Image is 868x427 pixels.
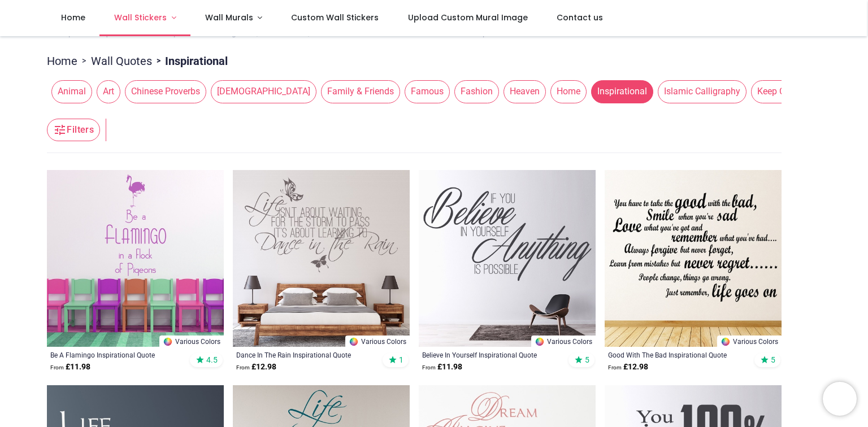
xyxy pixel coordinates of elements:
li: Inspirational [152,53,228,69]
img: Good With The Bad Inspirational Quote Wall Sticker [605,170,782,347]
button: Inspirational [587,80,653,103]
span: Home [550,80,587,103]
span: Islamic Calligraphy [658,80,747,103]
img: Color Wheel [535,337,545,347]
span: [DEMOGRAPHIC_DATA] [211,80,316,103]
iframe: Brevo live chat [823,382,857,416]
span: Upload Custom Mural Image [408,12,528,23]
img: Believe In Yourself Inspirational Quote Wall Sticker - Mod1 [419,170,596,347]
a: Various Colors [531,335,596,347]
button: [DEMOGRAPHIC_DATA] [206,80,316,103]
span: Inspirational [591,80,653,103]
span: Wall Murals [205,12,253,23]
img: Dance In The Rain Inspirational Quote Wall Sticker - Mod3 [233,170,410,347]
button: Chinese Proverbs [120,80,206,103]
span: Custom Wall Stickers [291,12,379,23]
span: Art [97,80,120,103]
span: From [608,364,622,371]
span: From [236,364,250,371]
a: Be A Flamingo Inspirational Quote [50,350,186,359]
strong: £ 11.98 [50,361,90,373]
button: Animal [47,80,92,103]
button: Islamic Calligraphy [653,80,747,103]
a: Various Colors [717,335,782,347]
span: From [422,364,436,371]
span: Contact us [557,12,603,23]
strong: £ 12.98 [236,361,276,373]
button: Fashion [450,80,499,103]
span: > [77,55,91,67]
span: 5 [771,355,775,365]
span: 5 [585,355,589,365]
span: Family & Friends [321,80,400,103]
span: Keep Calm [751,80,806,103]
a: Dance In The Rain Inspirational Quote [236,350,372,359]
span: From [50,364,64,371]
a: Believe In Yourself Inspirational Quote [422,350,558,359]
span: > [152,55,165,67]
span: Famous [405,80,450,103]
span: Heaven [504,80,546,103]
button: Famous [400,80,450,103]
img: Color Wheel [163,337,173,347]
img: Color Wheel [721,337,731,347]
span: 1 [399,355,403,365]
span: Animal [51,80,92,103]
strong: £ 12.98 [608,361,648,373]
span: Chinese Proverbs [125,80,206,103]
button: Home [546,80,587,103]
a: Various Colors [159,335,224,347]
a: Various Colors [345,335,410,347]
button: Heaven [499,80,546,103]
img: Color Wheel [349,337,359,347]
span: Fashion [454,80,499,103]
span: Home [61,12,85,23]
a: Home [47,53,77,69]
a: Good With The Bad Inspirational Quote [608,350,744,359]
button: Filters [47,119,100,141]
span: 4.5 [206,355,218,365]
strong: £ 11.98 [422,361,462,373]
button: Keep Calm [747,80,806,103]
a: Wall Quotes [91,53,152,69]
button: Art [92,80,120,103]
button: Family & Friends [316,80,400,103]
span: Wall Stickers [114,12,167,23]
img: Be A Flamingo Inspirational Quote Wall Sticker [47,170,224,347]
